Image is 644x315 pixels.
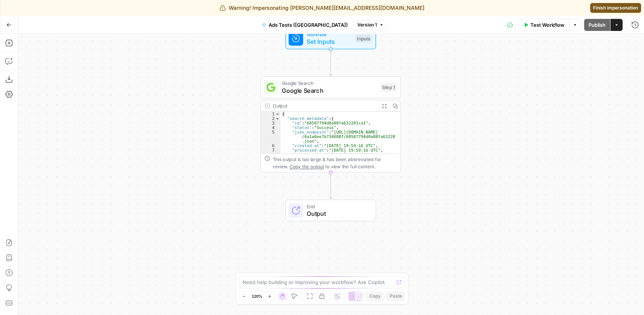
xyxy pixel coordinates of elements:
span: Google Search [282,80,377,87]
span: Paste [389,293,402,300]
div: This output is too large & has been abbreviated for review. to view the full content. [273,156,397,170]
div: Warning! Impersonating [PERSON_NAME][EMAIL_ADDRESS][DOMAIN_NAME] [220,4,424,12]
span: Toggle code folding, rows 1 through 67 [275,112,280,116]
span: Publish [589,21,606,29]
button: Version 1 [354,20,387,30]
g: Edge from start to step_1 [329,49,332,75]
button: Copy [366,291,383,301]
div: Output [273,102,376,109]
span: Finish impersonation [593,5,638,11]
span: Copy [369,293,380,300]
div: 3 [261,121,281,125]
button: Ads Tests ([GEOGRAPHIC_DATA]) [257,19,352,31]
a: Finish impersonation [590,3,641,13]
div: EndOutput [261,200,401,221]
div: Inputs [355,34,372,43]
span: Ads Tests ([GEOGRAPHIC_DATA]) [269,21,348,29]
div: 2 [261,116,281,121]
div: Step 1 [381,83,397,92]
div: 8 [261,152,281,171]
button: Paste [386,291,405,301]
div: 7 [261,148,281,152]
span: Set Inputs [307,37,352,46]
span: Test Workflow [530,21,564,29]
div: Google SearchGoogle SearchStep 1Output{ "search_metadata":{ "id":"68507794d0a88fa632201ca1", "sta... [261,77,401,172]
span: Google Search [282,86,377,95]
span: Workflow [307,31,352,38]
div: 4 [261,125,281,130]
span: End [307,203,368,210]
span: Version 1 [357,22,377,28]
div: 6 [261,143,281,148]
span: Output [307,209,368,218]
span: Copy the output [289,164,324,169]
g: Edge from step_1 to end [329,172,332,198]
div: 5 [261,130,281,143]
div: 1 [261,112,281,116]
div: WorkflowSet InputsInputs [261,28,401,49]
span: 120% [252,293,262,299]
button: Test Workflow [519,19,569,31]
span: Toggle code folding, rows 2 through 11 [275,116,280,121]
button: Publish [584,19,610,31]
